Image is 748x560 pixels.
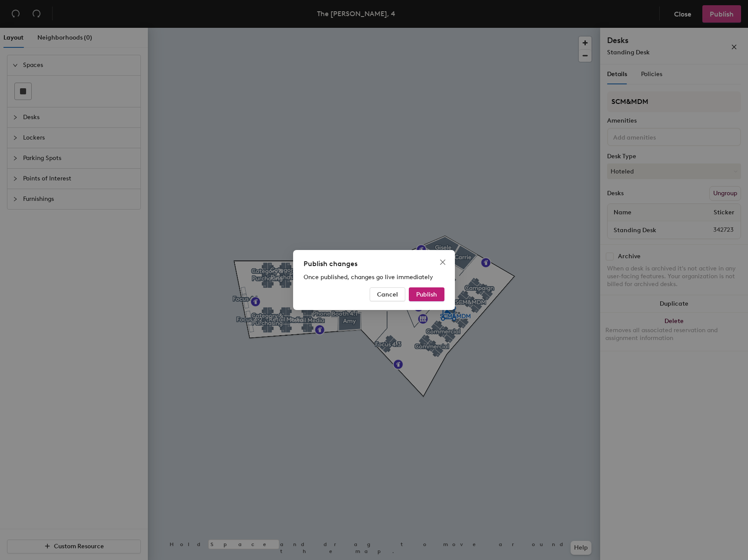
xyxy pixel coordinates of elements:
span: close [439,259,446,266]
button: Close [436,255,450,269]
span: Once published, changes go live immediately [304,273,433,281]
button: Cancel [370,287,405,301]
div: Publish changes [304,259,444,269]
button: Publish [409,287,444,301]
span: Cancel [377,291,398,298]
span: Close [436,259,450,266]
span: Publish [416,291,437,298]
